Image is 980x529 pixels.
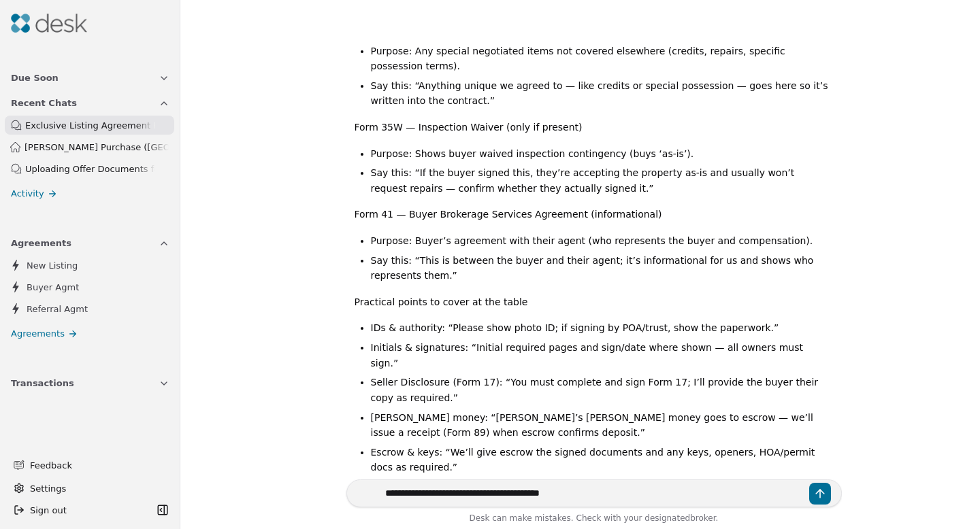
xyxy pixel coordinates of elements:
div: Desk can make mistakes. Check with your broker. [346,511,842,529]
span: Agreements [11,326,65,341]
span: Settings [30,481,66,496]
li: Say this: “If the buyer signed this, they’re accepting the property as‑is and usually won’t reque... [371,165,831,196]
li: Purpose: Shows buyer waived inspection contingency (buys ‘as‑is’). [371,146,831,162]
p: Practical points to cover at the table [355,294,831,310]
img: Desk [11,14,87,33]
textarea: Write your prompt here [346,479,842,507]
button: Transactions [3,371,178,396]
button: Send message [809,483,831,505]
span: Buyer Agmt [27,280,79,294]
li: Escrow & keys: “We’ll give escrow the signed documents and any keys, openers, HOA/permit docs as ... [371,445,831,475]
li: Initials & signatures: “Initial required pages and sign/date where shown — all owners must sign.” [371,340,831,371]
a: Activity [3,184,178,203]
span: Referral Agmt [27,302,88,316]
button: Settings [8,477,172,499]
li: Purpose: Buyer’s agreement with their agent (who represents the buyer and compensation). [371,233,831,249]
a: Agreements [3,324,178,343]
li: IDs & authority: “Please show photo ID; if signing by POA/trust, show the paperwork.” [371,320,831,336]
li: [PERSON_NAME] money: “[PERSON_NAME]’s [PERSON_NAME] money goes to escrow — we’ll issue a receipt ... [371,410,831,441]
button: Due Soon [3,65,178,90]
div: Uploading Offer Documents for Review [25,162,155,176]
button: Recent Chats [3,90,178,116]
button: Feedback [5,453,169,477]
a: Exclusive Listing Agreement Request [5,116,174,135]
span: Activity [11,186,44,201]
span: Agreements [11,236,71,250]
li: Purpose: Any special negotiated items not covered elsewhere (credits, repairs, specific possessio... [371,44,831,74]
div: Exclusive Listing Agreement Request [25,118,155,133]
a: Uploading Offer Documents for Review [5,159,174,178]
span: Transactions [11,376,74,390]
a: [PERSON_NAME] Purchase ([GEOGRAPHIC_DATA]) [5,137,174,156]
span: Sign out [30,503,67,517]
span: designated [644,513,690,523]
span: [PERSON_NAME] Purchase ([GEOGRAPHIC_DATA]) [24,140,169,154]
button: Sign out [8,499,153,521]
button: Agreements [3,231,178,256]
p: Form 35W — Inspection Waiver (only if present) [355,120,831,135]
li: Say this: “This is between the buyer and their agent; it’s informational for us and shows who rep... [371,253,831,284]
li: Say this: “Anything unique we agreed to — like credits or special possession — goes here so it’s ... [371,78,831,109]
span: Due Soon [11,71,59,85]
span: Feedback [30,458,161,473]
p: Form 41 — Buyer Brokerage Services Agreement (informational) [355,207,831,222]
span: New Listing [27,258,78,273]
li: Seller Disclosure (Form 17): “You must complete and sign Form 17; I’ll provide the buyer their co... [371,375,831,405]
span: Recent Chats [11,96,77,110]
